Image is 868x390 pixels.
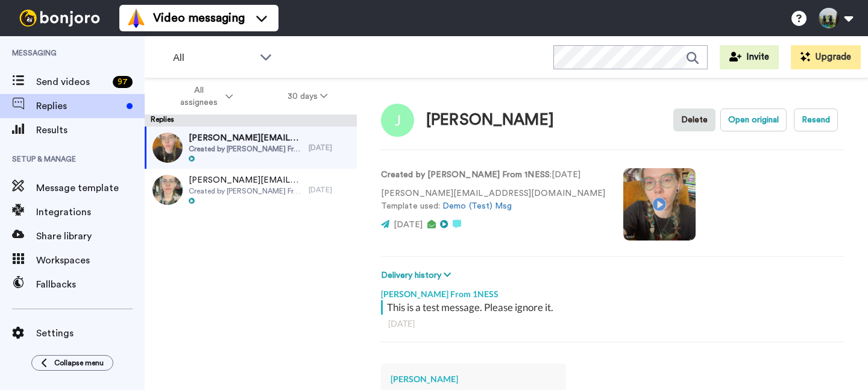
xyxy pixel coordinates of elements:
span: Message template [36,181,145,195]
span: Settings [36,326,145,341]
span: Send videos [36,75,108,89]
button: Upgrade [791,45,861,69]
div: [PERSON_NAME] From 1NESS [381,282,844,300]
button: Open original [720,109,787,131]
div: [DATE] [309,143,351,153]
div: [PERSON_NAME] [391,373,556,385]
span: Results [36,123,145,137]
div: [DATE] [309,185,351,195]
span: Created by [PERSON_NAME] From 1NESS [189,144,303,154]
span: Fallbacks [36,277,145,292]
span: Created by [PERSON_NAME] From 1NESS [189,186,303,196]
span: [PERSON_NAME][EMAIL_ADDRESS][DOMAIN_NAME] [189,132,303,144]
button: Collapse menu [31,355,113,371]
span: Integrations [36,205,145,219]
span: Workspaces [36,253,145,268]
img: Image of Jay [381,104,414,137]
img: bj-logo-header-white.svg [14,10,105,27]
div: [DATE] [388,318,837,330]
button: All assignees [147,80,260,113]
div: This is a test message. Please ignore it. [387,300,841,315]
button: Delete [673,109,715,131]
div: [PERSON_NAME] [426,112,554,129]
span: Replies [36,99,122,113]
button: Delivery history [381,269,454,282]
span: All [173,51,254,65]
a: Demo (Test) Msg [442,202,512,210]
div: 97 [113,76,133,88]
div: Replies [145,115,357,127]
span: Share library [36,229,145,244]
button: Invite [720,45,779,69]
span: [DATE] [394,221,423,229]
img: 47ab8441-3d22-463b-82fb-949039be850b-thumb.jpg [153,133,183,163]
span: Collapse menu [54,358,104,368]
strong: Created by [PERSON_NAME] From 1NESS [381,171,550,179]
img: vm-color.svg [127,8,146,28]
img: e46d70ac-39d4-4b06-b7bf-d48f446f822e-thumb.jpg [153,175,183,205]
a: [PERSON_NAME][EMAIL_ADDRESS][DOMAIN_NAME]Created by [PERSON_NAME] From 1NESS[DATE] [145,169,357,211]
button: 30 days [260,86,355,107]
button: Resend [794,109,838,131]
a: [PERSON_NAME][EMAIL_ADDRESS][DOMAIN_NAME]Created by [PERSON_NAME] From 1NESS[DATE] [145,127,357,169]
span: Video messaging [153,10,245,27]
p: [PERSON_NAME][EMAIL_ADDRESS][DOMAIN_NAME] Template used: [381,187,605,213]
span: [PERSON_NAME][EMAIL_ADDRESS][DOMAIN_NAME] [189,174,303,186]
span: All assignees [174,84,223,109]
p: : [DATE] [381,169,605,181]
